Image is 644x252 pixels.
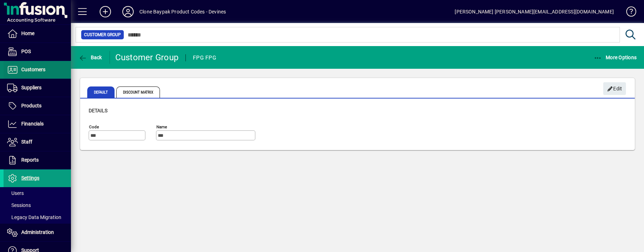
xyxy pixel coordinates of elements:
[78,55,102,60] span: Back
[21,67,45,72] span: Customers
[21,49,31,54] span: POS
[21,103,41,108] span: Products
[4,43,71,61] a: POS
[7,190,24,196] span: Users
[21,139,32,145] span: Staff
[21,229,54,235] span: Administration
[4,211,71,223] a: Legacy Data Migration
[455,6,614,17] div: [PERSON_NAME] [PERSON_NAME][EMAIL_ADDRESS][DOMAIN_NAME]
[7,214,61,220] span: Legacy Data Migration
[193,52,216,63] div: FPG FPG
[77,51,104,64] button: Back
[4,97,71,115] a: Products
[4,187,71,199] a: Users
[4,151,71,169] a: Reports
[4,61,71,79] a: Customers
[4,25,71,43] a: Home
[594,55,637,60] span: More Options
[21,175,39,181] span: Settings
[4,199,71,211] a: Sessions
[4,115,71,133] a: Financials
[94,5,117,18] button: Add
[592,51,639,64] button: More Options
[7,202,31,208] span: Sessions
[21,30,34,36] span: Home
[117,5,139,18] button: Profile
[84,31,121,38] span: Customer Group
[71,51,110,64] app-page-header-button: Back
[21,157,39,163] span: Reports
[89,124,99,129] mat-label: Code
[4,79,71,97] a: Suppliers
[116,86,160,98] span: Discount Matrix
[4,224,71,241] a: Administration
[156,124,167,129] mat-label: Name
[21,121,44,127] span: Financials
[87,86,115,98] span: Default
[621,1,635,24] a: Knowledge Base
[4,133,71,151] a: Staff
[21,85,41,90] span: Suppliers
[139,6,226,17] div: Clone Baypak Product Codes - Devines
[89,108,107,113] span: Details
[603,82,626,95] button: Edit
[115,52,179,63] div: Customer Group
[607,83,622,95] span: Edit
